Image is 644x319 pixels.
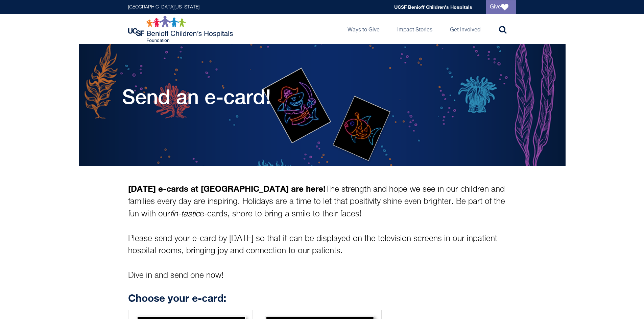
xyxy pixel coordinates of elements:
[342,14,385,44] a: Ways to Give
[128,184,326,193] strong: [DATE] e-cards at [GEOGRAPHIC_DATA] are here!
[392,14,438,44] a: Impact Stories
[486,0,516,14] a: Give
[445,14,486,44] a: Get Involved
[128,292,226,304] strong: Choose your e-card:
[128,16,235,43] img: Logo for UCSF Benioff Children's Hospitals Foundation
[394,4,472,10] a: UCSF Benioff Children's Hospitals
[128,5,199,9] a: [GEOGRAPHIC_DATA][US_STATE]
[122,85,271,108] h1: Send an e-card!
[170,210,200,218] i: fin-tastic
[128,183,516,282] p: The strength and hope we see in our children and families every day are inspiring. Holidays are a...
